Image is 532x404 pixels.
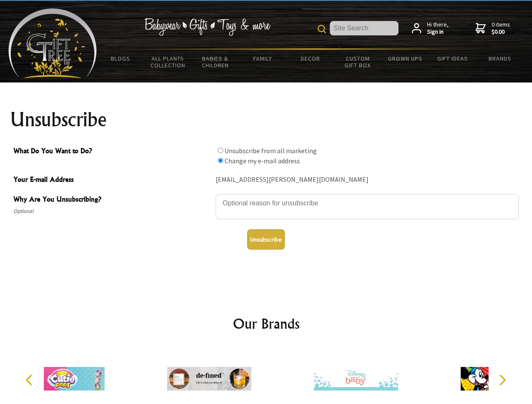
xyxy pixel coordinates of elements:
a: Babies & Children [192,50,239,74]
a: 0 items$0.00 [476,21,510,36]
label: Unsubscribe from all marketing [225,146,317,155]
img: Babywear - Gifts - Toys & more [144,18,270,36]
button: Previous [21,371,40,389]
a: Gift Ideas [429,50,476,67]
span: Optional [13,206,211,216]
a: Hi there,Sign in [412,21,449,36]
a: BLOGS [97,50,144,67]
button: Next [493,371,511,389]
a: Custom Gift Box [334,50,382,74]
span: Hi there, [427,21,449,36]
a: Brands [476,50,524,67]
a: All Plants Collection [144,50,192,74]
img: product search [318,25,326,33]
input: What Do You Want to Do? [218,158,223,163]
span: What Do You Want to Do? [13,146,211,158]
a: Grown Ups [381,50,429,67]
label: Change my e-mail address [225,157,300,165]
img: Babyware - Gifts - Toys and more... [8,8,97,78]
strong: Sign in [427,28,449,36]
input: What Do You Want to Do? [218,148,223,153]
button: Unsubscribe [247,229,285,250]
span: Your E-mail Address [13,174,211,186]
span: Why Are You Unsubscribing? [13,194,211,206]
h1: Unsubscribe [10,109,522,130]
strong: $0.00 [492,28,510,36]
h2: Our Brands [17,314,516,334]
input: Site Search [330,21,398,35]
span: 0 items [492,21,510,36]
textarea: Why Are You Unsubscribing? [216,194,519,219]
div: [EMAIL_ADDRESS][PERSON_NAME][DOMAIN_NAME] [216,173,519,186]
a: Decor [286,50,334,67]
a: Family [239,50,287,67]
